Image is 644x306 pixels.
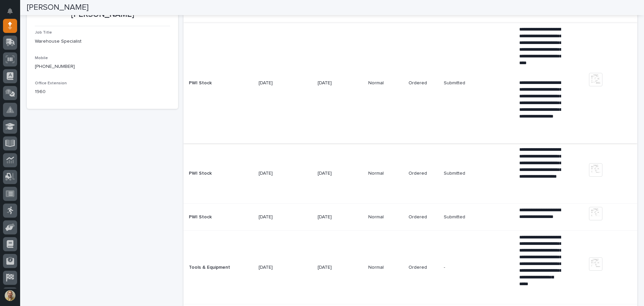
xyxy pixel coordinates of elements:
[368,171,404,176] p: Normal
[27,3,89,12] h2: [PERSON_NAME]
[35,88,170,95] p: 1960
[368,80,404,86] p: Normal
[35,38,170,45] p: Warehouse Specialist
[35,64,75,69] a: [PHONE_NUMBER]
[318,171,360,176] p: [DATE]
[189,263,231,270] p: Tools & Equipment
[444,263,446,270] p: -
[409,171,438,176] p: Ordered
[3,4,17,18] button: Notifications
[409,80,438,86] p: Ordered
[409,265,438,270] p: Ordered
[409,214,438,220] p: Ordered
[259,80,301,86] p: [DATE]
[368,214,404,220] p: Normal
[8,8,17,19] div: Notifications
[35,81,67,85] span: Office Extension
[318,214,360,220] p: [DATE]
[259,171,301,176] p: [DATE]
[444,213,467,220] p: Submitted
[189,79,213,86] p: PWI Stock
[368,265,404,270] p: Normal
[189,213,213,220] p: PWI Stock
[444,169,467,176] p: Submitted
[259,214,301,220] p: [DATE]
[35,31,52,35] span: Job Title
[189,169,213,176] p: PWI Stock
[3,289,17,303] button: users-avatar
[35,56,48,60] span: Mobile
[318,265,360,270] p: [DATE]
[318,80,360,86] p: [DATE]
[444,79,467,86] p: Submitted
[259,265,301,270] p: [DATE]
